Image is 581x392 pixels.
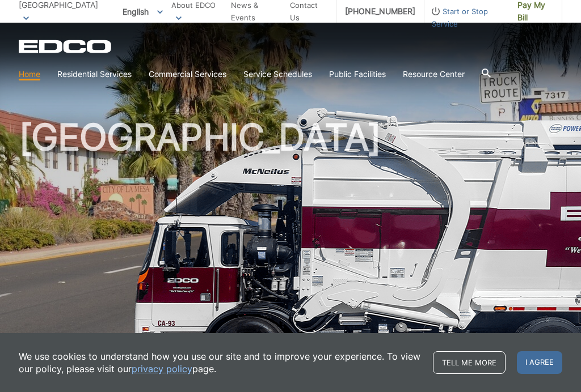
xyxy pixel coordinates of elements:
[19,119,562,368] h1: [GEOGRAPHIC_DATA]
[57,68,132,80] a: Residential Services
[149,68,226,80] a: Commercial Services
[132,363,192,375] a: privacy policy
[329,68,386,80] a: Public Facilities
[114,2,171,21] span: English
[433,351,506,374] a: Tell me more
[19,40,113,53] a: EDCD logo. Return to the homepage.
[19,350,422,375] p: We use cookies to understand how you use our site and to improve your experience. To view our pol...
[517,351,562,374] span: I agree
[403,68,465,80] a: Resource Center
[19,68,40,80] a: Home
[243,68,312,80] a: Service Schedules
